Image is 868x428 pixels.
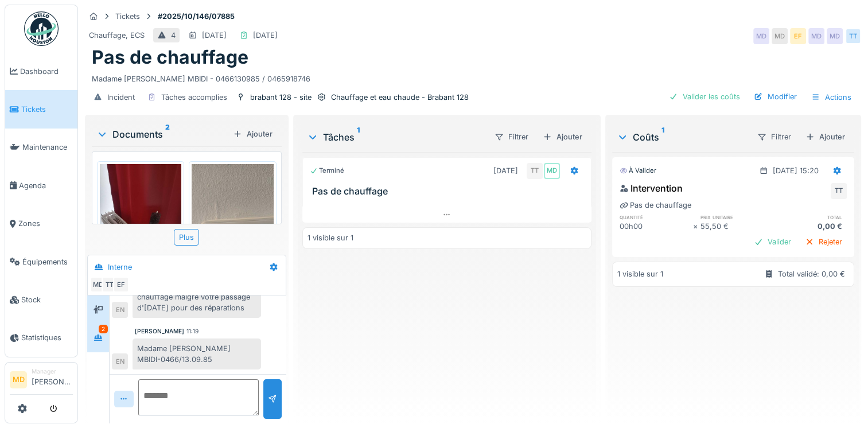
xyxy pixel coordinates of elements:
h1: Pas de chauffage [92,46,248,68]
div: Documents [96,127,228,141]
h6: quantité [620,213,693,221]
div: [PERSON_NAME] [135,327,184,336]
div: 0,00 € [773,221,847,232]
div: Chauffage et eau chaude - Brabant 128 [331,92,469,103]
span: Maintenance [22,142,73,153]
div: Interne [108,262,132,273]
span: Tickets [21,104,73,115]
h6: prix unitaire [700,213,774,221]
span: Agenda [19,180,73,191]
div: Modifier [749,89,801,104]
h3: Pas de chauffage [312,186,586,197]
div: brabant 128 - site [250,92,312,103]
sup: 1 [661,130,664,144]
a: Dashboard [5,52,77,90]
div: TT [831,183,847,199]
li: MD [10,371,27,388]
div: TT [527,163,543,179]
div: EF [113,277,129,293]
sup: 1 [357,130,360,144]
div: Filtrer [752,129,796,145]
span: Zones [18,218,73,229]
div: MD [827,28,843,44]
div: [DATE] [202,30,227,41]
div: Total validé: 0,00 € [778,269,845,279]
div: TT [845,28,861,44]
div: Madame [PERSON_NAME] MBIDI - 0466130985 / 0465918746 [92,69,854,84]
div: Manager [32,367,73,376]
div: Filtrer [489,129,534,145]
div: 1 visible sur 1 [617,269,663,279]
div: EN [112,353,128,369]
a: Tickets [5,90,77,128]
strong: #2025/10/146/07885 [153,11,239,22]
div: MD [772,28,788,44]
div: 4 [171,30,176,41]
div: [DATE] [253,30,278,41]
a: MD Manager[PERSON_NAME] [10,367,73,395]
img: pe7ozsn1p0x5enun1ddnb0p9xp88 [192,164,273,341]
div: [DATE] 15:20 [773,165,819,176]
div: 2 [99,325,108,333]
a: Stock [5,281,77,318]
div: TT [102,277,118,293]
div: Coûts [617,130,748,144]
li: [PERSON_NAME] [32,367,73,392]
a: Maintenance [5,129,77,166]
div: 00h00 [620,221,693,232]
a: Statistiques [5,319,77,357]
img: 2yzv53v3cl250kfxbx66vy2a4u61 [100,164,181,341]
h6: total [773,213,847,221]
div: Valider les coûts [664,89,745,104]
a: Zones [5,205,77,243]
div: 55,50 € [700,221,774,232]
span: Dashboard [20,66,73,77]
div: EN [112,302,128,318]
div: Tâches [307,130,485,144]
div: MD [544,163,560,179]
div: Chauffage, ECS [89,30,145,41]
div: [DATE] [493,165,518,176]
div: Actions [806,89,857,106]
img: Badge_color-CXgf-gQk.svg [24,11,59,46]
div: EF [790,28,806,44]
div: Ajouter [801,129,850,145]
div: 11:19 [186,327,198,336]
div: MD [808,28,824,44]
div: MD [90,277,106,293]
div: Tickets [115,11,140,22]
a: Agenda [5,166,77,204]
a: Équipements [5,243,77,281]
div: 1 visible sur 1 [308,232,353,243]
div: Intervention [620,181,683,195]
div: Rejeter [800,234,847,250]
span: Stock [21,294,73,305]
div: Pas de chauffage [620,200,691,211]
div: Terminé [310,166,344,176]
sup: 2 [165,127,170,141]
span: Équipements [22,256,73,267]
div: Valider [749,234,796,250]
div: À valider [620,166,656,176]
div: MD [753,28,769,44]
div: Ajouter [538,129,587,145]
div: Ajouter [228,126,277,142]
div: Tâches accomplies [161,92,227,103]
div: Plus [174,229,199,246]
div: Incident [107,92,135,103]
div: × [693,221,700,232]
div: Madame [PERSON_NAME] MBIDI-0466/13.09.85 [133,338,261,369]
span: Statistiques [21,332,73,343]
